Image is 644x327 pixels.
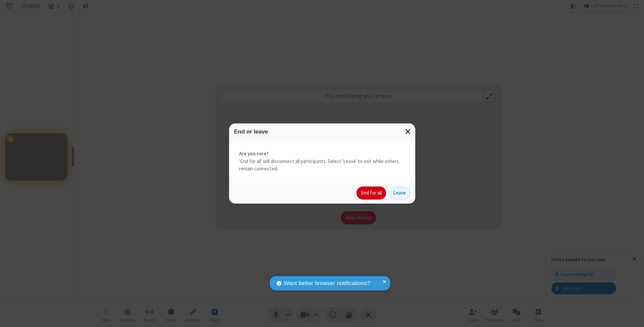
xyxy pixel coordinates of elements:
[389,186,410,200] button: Leave
[284,279,370,288] span: Want better browser notifications?
[239,150,405,158] strong: Are you sure?
[229,140,415,183] div: 'End for all' will disconnect all participants. Select 'Leave' to exit while others remain connec...
[234,128,410,135] h3: End or leave
[357,186,386,200] button: End for all
[401,123,415,140] button: Close modal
